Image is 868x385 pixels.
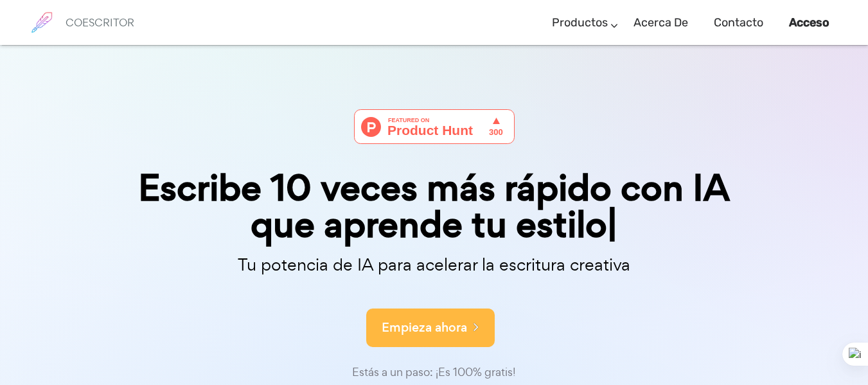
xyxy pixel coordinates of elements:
[552,4,608,42] a: Productos
[238,253,630,276] font: Tu potencia de IA para acelerar la escritura creativa
[138,163,730,250] font: Escribe 10 veces más rápido con IA que aprende tu estilo
[66,15,134,30] font: COESCRITOR
[382,319,467,336] font: Empieza ahora
[714,4,763,42] a: Contacto
[714,15,763,30] font: Contacto
[789,15,829,30] font: Acceso
[552,15,608,30] font: Productos
[354,109,515,144] img: Cowriter: Tu aliado de IA para acelerar la escritura creativa | Product Hunt
[352,364,516,379] font: Estás a un paso: ¡Es 100% gratis!
[26,6,58,39] img: logotipo de la marca
[633,4,688,42] a: Acerca de
[366,309,495,347] button: Empieza ahora
[789,4,829,42] a: Acceso
[633,15,688,30] font: Acerca de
